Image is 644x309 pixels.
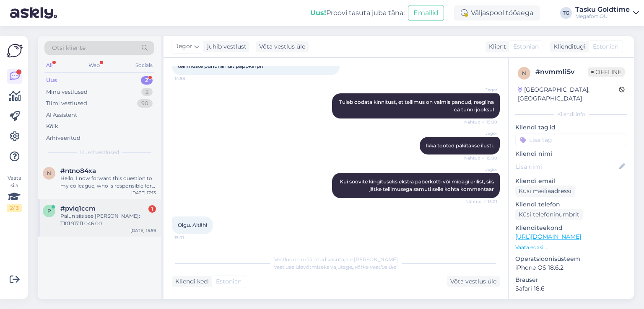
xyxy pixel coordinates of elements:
[7,43,23,59] img: Askly Logo
[141,88,153,96] div: 2
[60,175,156,190] div: Hello, I now forward this question to my colleague, who is responsible for this. The reply will b...
[515,284,627,293] p: Safari 18.6
[464,155,497,161] span: Nähtud ✓ 15:00
[46,122,58,131] div: Kõik
[339,99,495,113] span: Tuleb oodata kinnitust, et tellimus on valmis pandud, reeglina ca tunni jooksul
[47,208,51,214] span: p
[408,5,444,21] button: Emailid
[513,42,539,51] span: Estonian
[60,167,96,175] span: #ntno84xa
[486,42,506,51] div: Klient
[515,200,627,209] p: Kliendi telefon
[7,174,22,212] div: Vaata siia
[176,42,192,51] span: Jegor
[465,198,497,205] span: Nähtud ✓ 15:01
[588,67,625,77] span: Offline
[87,60,101,71] div: Web
[515,209,583,220] div: Küsi telefoninumbrit
[256,41,309,52] div: Võta vestlus üle
[204,42,247,51] div: juhib vestlust
[515,149,627,158] p: Kliendi nimi
[216,277,241,286] span: Estonian
[80,149,119,156] span: Uued vestlused
[575,6,630,13] div: Tasku Goldtime
[46,99,87,108] div: Tiimi vestlused
[515,185,575,197] div: Küsi meiliaadressi
[310,9,326,17] b: Uus!
[466,130,497,136] span: Jegor
[310,8,405,18] div: Proovi tasuta juba täna:
[60,205,96,212] span: #pviq1ccm
[515,263,627,272] p: iPhone OS 18.6.2
[178,222,207,228] span: Olgu. Aitäh!
[447,276,500,287] div: Võta vestlus üle
[550,42,586,51] div: Klienditugi
[46,88,88,96] div: Minu vestlused
[274,264,398,270] span: Vestluse ülevõtmiseks vajutage
[46,134,80,142] div: Arhiveeritud
[515,123,627,132] p: Kliendi tag'id
[44,60,54,71] div: All
[466,166,497,173] span: Jegor
[516,162,618,171] input: Lisa nimi
[47,170,51,176] span: n
[60,212,156,227] div: Palun siis see [PERSON_NAME]: T101.917.11.046.00 [GEOGRAPHIC_DATA] Kaubamajaksse
[515,276,627,284] p: Brauser
[274,256,398,263] span: Vestlus on määratud kasutajale [PERSON_NAME]
[454,5,540,21] div: Väljaspool tööaega
[522,70,526,76] span: n
[134,60,154,71] div: Socials
[148,205,156,213] div: 1
[46,76,57,85] div: Uus
[560,7,572,19] div: TG
[426,142,494,149] span: Ikka tooted pakitakse ilusti.
[52,44,86,52] span: Otsi kliente
[174,75,206,82] span: 14:58
[7,204,22,212] div: 2 / 3
[515,134,627,146] input: Lisa tag
[352,264,398,270] i: „Võtke vestlus üle”
[515,224,627,232] p: Klienditeekond
[46,111,77,119] div: AI Assistent
[141,76,153,85] div: 2
[340,178,495,192] span: Kui soovite kingituseks ekstra paberkotti või midagi erilist, siis jätke tellimusega samuti selle...
[515,255,627,263] p: Operatsioonisüsteem
[515,233,581,240] a: [URL][DOMAIN_NAME]
[575,13,630,20] div: Megafort OÜ
[130,227,156,234] div: [DATE] 15:59
[535,67,588,77] div: # nvmmli5v
[131,190,156,196] div: [DATE] 17:13
[593,42,618,51] span: Estonian
[174,234,206,241] span: 15:01
[466,87,497,93] span: Jegor
[137,99,153,108] div: 90
[515,177,627,185] p: Kliendi email
[515,244,627,251] p: Vaata edasi ...
[575,6,639,20] a: Tasku GoldtimeMegafort OÜ
[464,119,497,125] span: Nähtud ✓ 15:00
[515,111,627,118] div: Kliendi info
[518,85,619,103] div: [GEOGRAPHIC_DATA], [GEOGRAPHIC_DATA]
[172,277,209,286] div: Kliendi keel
